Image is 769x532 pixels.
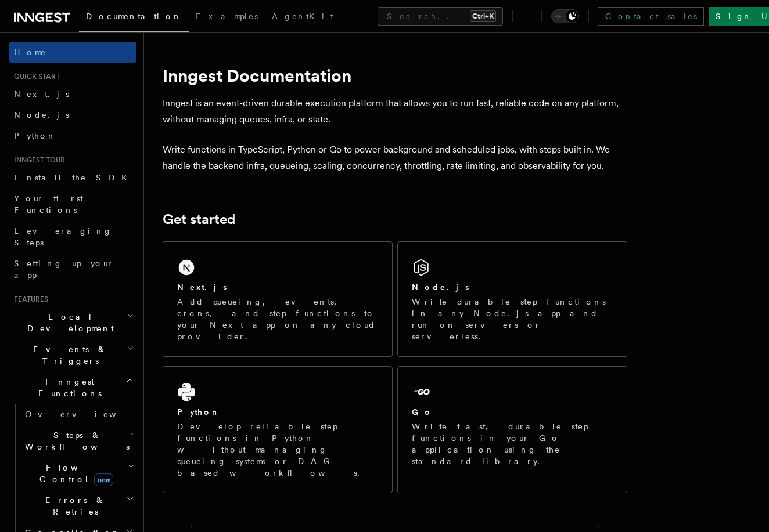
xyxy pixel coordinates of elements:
button: Events & Triggers [9,339,136,371]
a: PythonDevelop reliable step functions in Python without managing queueing systems or DAG based wo... [163,366,393,493]
a: Your first Functions [9,188,136,220]
p: Write functions in TypeScript, Python or Go to power background and scheduled jobs, with steps bu... [163,142,627,174]
span: Home [14,46,46,58]
span: AgentKit [272,12,333,21]
a: Examples [189,3,265,31]
span: Events & Triggers [9,343,127,367]
a: Next.jsAdd queueing, events, crons, and step functions to your Next app on any cloud provider. [163,241,393,357]
span: Python [14,131,56,140]
button: Steps & Workflows [20,425,136,457]
a: Home [9,42,136,63]
span: Documentation [86,12,182,21]
span: Flow Control [20,462,128,485]
a: Install the SDK [9,167,136,188]
a: AgentKit [265,3,340,31]
a: Node.js [9,104,136,125]
span: new [94,473,113,486]
span: Overview [25,410,145,419]
h1: Inngest Documentation [163,65,627,86]
a: GoWrite fast, durable step functions in your Go application using the standard library. [397,366,627,493]
span: Features [9,295,48,304]
p: Write fast, durable step functions in your Go application using the standard library. [412,421,613,467]
kbd: Ctrl+K [470,10,496,22]
button: Inngest Functions [9,371,136,404]
p: Write durable step functions in any Node.js app and run on servers or serverless. [412,296,613,342]
span: Node.js [14,110,69,120]
h2: Next.js [177,281,227,293]
span: Errors & Retries [20,494,126,517]
span: Setting up your app [14,259,114,280]
button: Flow Controlnew [20,457,136,490]
span: Examples [196,12,258,21]
a: Get started [163,211,235,227]
button: Search...Ctrl+K [378,7,503,26]
a: Python [9,125,136,146]
span: Install the SDK [14,173,134,182]
a: Contact sales [598,7,704,26]
p: Add queueing, events, crons, and step functions to your Next app on any cloud provider. [177,296,378,342]
a: Next.js [9,84,136,104]
span: Inngest tour [9,155,65,165]
span: Quick start [9,72,60,81]
a: Documentation [79,3,189,32]
a: Node.jsWrite durable step functions in any Node.js app and run on servers or serverless. [397,241,627,357]
p: Develop reliable step functions in Python without managing queueing systems or DAG based workflows. [177,421,378,479]
button: Local Development [9,306,136,339]
span: Local Development [9,311,127,334]
span: Next.js [14,89,69,99]
h2: Go [412,406,433,418]
span: Leveraging Steps [14,226,112,247]
span: Steps & Workflows [20,429,130,453]
a: Overview [20,404,136,425]
a: Setting up your app [9,253,136,285]
span: Your first Functions [14,194,83,215]
h2: Node.js [412,281,469,293]
button: Toggle dark mode [551,9,579,23]
span: Inngest Functions [9,376,125,399]
h2: Python [177,406,220,418]
p: Inngest is an event-driven durable execution platform that allows you to run fast, reliable code ... [163,95,627,128]
button: Errors & Retries [20,490,136,522]
a: Leveraging Steps [9,220,136,253]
